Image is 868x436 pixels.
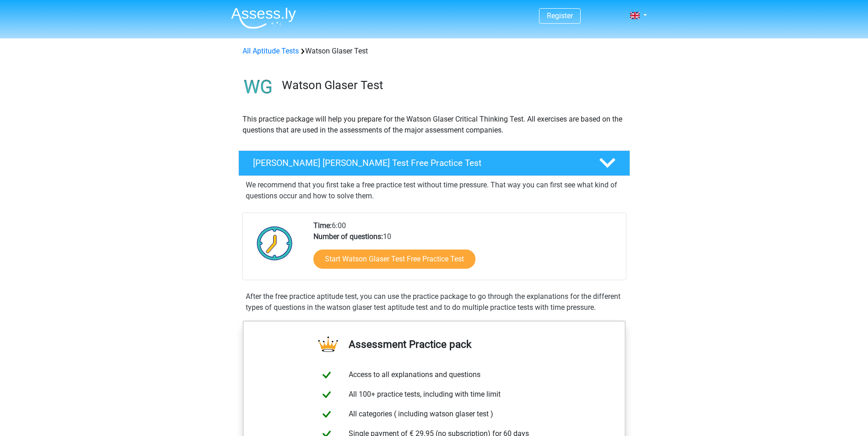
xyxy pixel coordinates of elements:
img: Assessly [231,7,296,29]
a: [PERSON_NAME] [PERSON_NAME] Test Free Practice Test [235,150,634,176]
img: watson glaser test [239,68,278,106]
div: 6:00 10 [307,220,625,280]
a: All Aptitude Tests [243,47,299,55]
b: Number of questions: [313,232,383,241]
p: This practice package will help you prepare for the Watson Glaser Critical Thinking Test. All exe... [243,114,626,136]
h4: [PERSON_NAME] [PERSON_NAME] Test Free Practice Test [253,158,584,168]
p: We recommend that you first take a free practice test without time pressure. That way you can fir... [246,180,623,202]
div: Watson Glaser Test [239,46,630,57]
h3: Watson Glaser Test [282,78,623,92]
b: Time: [313,221,332,230]
a: Start Watson Glaser Test Free Practice Test [313,250,475,269]
div: After the free practice aptitude test, you can use the practice package to go through the explana... [242,291,626,313]
img: Clock [252,220,298,266]
a: Register [547,11,573,20]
